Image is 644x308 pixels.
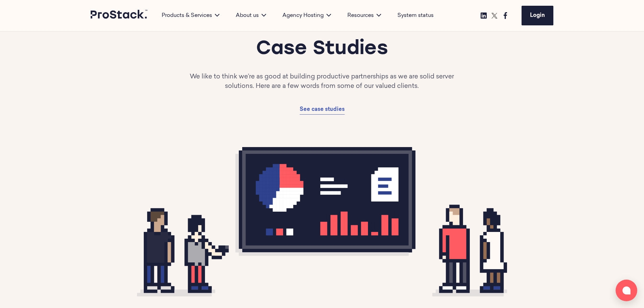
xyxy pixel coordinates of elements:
[91,10,148,21] a: Prostack logo
[183,72,461,91] p: We like to think we’re as good at building productive partnerships as we are solid server solutio...
[300,107,345,112] span: See case studies
[300,105,345,115] a: See case studies
[137,37,507,62] h1: Case Studies
[339,11,389,20] div: Resources
[397,11,434,20] a: System status
[154,11,228,20] div: Products & Services
[530,13,545,18] span: Login
[228,11,274,20] div: About us
[616,280,637,301] button: Open chat window
[522,6,553,25] a: Login
[274,11,339,20] div: Agency Hosting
